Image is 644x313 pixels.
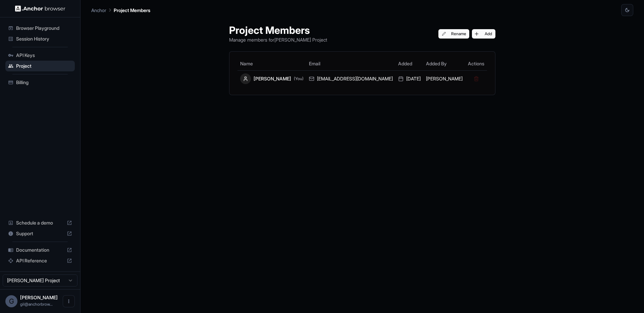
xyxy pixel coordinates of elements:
[465,57,487,70] th: Actions
[16,25,72,32] span: Browser Playground
[16,63,72,69] span: Project
[423,70,465,87] td: [PERSON_NAME]
[229,24,327,36] h1: Project Members
[16,257,64,264] span: API Reference
[91,7,106,14] p: Anchor
[309,75,393,82] div: [EMAIL_ADDRESS][DOMAIN_NAME]
[16,52,72,59] span: API Keys
[5,295,17,307] div: G
[114,7,150,14] p: Project Members
[5,217,75,228] div: Schedule a demo
[229,36,327,43] p: Manage members for [PERSON_NAME] Project
[5,228,75,239] div: Support
[398,75,421,82] div: [DATE]
[5,50,75,61] div: API Keys
[294,76,304,81] span: (You)
[20,302,53,307] span: gil@anchorbrowser.io
[16,220,64,226] span: Schedule a demo
[16,247,64,253] span: Documentation
[16,79,72,86] span: Billing
[20,295,58,300] span: Gil Dankner
[5,255,75,266] div: API Reference
[91,6,150,14] nav: breadcrumb
[63,295,75,307] button: Open menu
[5,34,75,44] div: Session History
[472,29,495,39] button: Add
[5,245,75,255] div: Documentation
[237,57,306,70] th: Name
[423,57,465,70] th: Added By
[240,73,304,84] div: [PERSON_NAME]
[5,61,75,71] div: Project
[306,57,395,70] th: Email
[15,5,65,12] img: Anchor Logo
[438,29,470,39] button: Rename
[5,77,75,88] div: Billing
[16,230,64,237] span: Support
[395,57,423,70] th: Added
[16,36,72,42] span: Session History
[5,23,75,34] div: Browser Playground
